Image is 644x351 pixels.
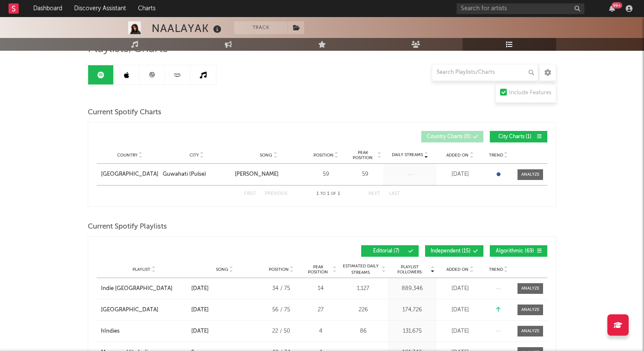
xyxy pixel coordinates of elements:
[101,327,120,336] div: hIndies
[101,170,158,179] a: [GEOGRAPHIC_DATA]
[216,267,228,272] span: Song
[101,284,187,293] a: Indie [GEOGRAPHIC_DATA]
[88,222,167,232] span: Current Spotify Playlists
[269,267,289,272] span: Position
[191,284,209,293] div: [DATE]
[389,191,400,196] button: Last
[490,245,547,257] button: Algorithmic(69)
[446,153,469,158] span: Added On
[367,249,406,254] span: Editorial ( 7 )
[390,327,434,336] div: 131,675
[361,245,419,257] button: Editorial(7)
[320,192,325,196] span: to
[262,306,300,314] div: 56 / 75
[431,249,471,254] span: Independent ( 15 )
[489,267,503,272] span: Trend
[235,170,279,179] div: [PERSON_NAME]
[390,306,434,314] div: 174,726
[88,44,168,54] span: Playlists/Charts
[509,88,552,98] div: Include Features
[341,327,385,336] div: 86
[432,64,538,81] input: Search Playlists/Charts
[392,152,423,158] span: Daily Streams
[305,264,331,275] span: Peak Position
[489,153,503,158] span: Trend
[191,306,209,314] div: [DATE]
[307,170,345,179] div: 59
[439,284,481,293] div: [DATE]
[234,21,287,34] button: Track
[305,284,336,293] div: 14
[341,263,380,276] span: Estimated Daily Streams
[235,170,302,179] a: [PERSON_NAME]
[341,284,385,293] div: 1,127
[331,192,336,196] span: of
[609,5,615,12] button: 99+
[439,170,481,179] div: [DATE]
[305,327,336,336] div: 4
[163,170,206,179] div: Guwahati (Pulse)
[262,284,300,293] div: 34 / 75
[446,267,469,272] span: Added On
[495,134,535,139] span: City Charts ( 1 )
[490,131,547,142] button: City Charts(1)
[421,131,483,142] button: Country Charts(0)
[427,134,471,139] span: Country Charts ( 0 )
[390,284,434,293] div: 889,346
[305,189,351,199] div: 1 1 1
[313,153,333,158] span: Position
[244,191,256,196] button: First
[457,3,584,14] input: Search for artists
[262,327,300,336] div: 22 / 50
[495,249,535,254] span: Algorithmic ( 69 )
[101,306,187,314] a: [GEOGRAPHIC_DATA]
[191,327,209,336] div: [DATE]
[88,107,161,118] span: Current Spotify Charts
[349,170,381,179] div: 59
[260,153,272,158] span: Song
[132,267,150,272] span: Playlist
[101,284,172,293] div: Indie [GEOGRAPHIC_DATA]
[117,153,138,158] span: Country
[439,327,481,336] div: [DATE]
[163,170,230,179] a: Guwahati (Pulse)
[368,191,380,196] button: Next
[341,306,385,314] div: 226
[190,153,199,158] span: City
[439,306,481,314] div: [DATE]
[612,2,622,9] div: 99 +
[305,306,336,314] div: 27
[390,264,429,275] span: Playlist Followers
[349,150,376,160] span: Peak Position
[425,245,483,257] button: Independent(15)
[101,327,187,336] a: hIndies
[265,191,287,196] button: Previous
[152,21,224,35] div: NAALAYAK
[101,306,158,314] div: [GEOGRAPHIC_DATA]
